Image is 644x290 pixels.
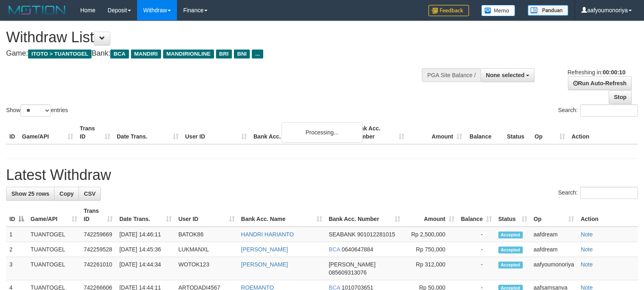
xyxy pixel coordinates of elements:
img: MOTION_logo.png [6,4,68,16]
th: Bank Acc. Number [350,121,408,144]
strong: 00:00:10 [603,69,625,76]
td: - [458,227,495,242]
span: Copy 901012281015 to clipboard [357,231,395,238]
th: Status: activate to sort column ascending [495,203,530,227]
h4: Game: Bank: [6,50,421,58]
td: 1 [6,227,27,242]
td: aafdream [530,227,578,242]
span: BRI [216,50,232,58]
h1: Latest Withdraw [6,167,638,183]
th: ID: activate to sort column descending [6,203,27,227]
a: Copy [54,187,79,201]
button: None selected [480,68,535,82]
td: Rp 750,000 [404,242,458,257]
th: Date Trans.: activate to sort column ascending [116,203,175,227]
td: 742261010 [81,257,116,280]
th: Bank Acc. Number: activate to sort column ascending [325,203,404,227]
a: CSV [79,187,101,201]
th: Balance: activate to sort column ascending [458,203,495,227]
th: Balance [465,121,504,144]
th: Trans ID: activate to sort column ascending [81,203,116,227]
span: ITOTO > TUANTOGEL [28,50,92,58]
th: Status [504,121,531,144]
a: Run Auto-Refresh [568,76,632,90]
th: Action [568,121,638,144]
h1: Withdraw List [6,29,421,45]
td: - [458,257,495,280]
label: Show entries [6,104,68,117]
th: Amount: activate to sort column ascending [404,203,458,227]
input: Search: [580,104,638,117]
td: 2 [6,242,27,257]
span: CSV [84,190,96,197]
a: Note [581,231,593,238]
th: Op [531,121,568,144]
td: [DATE] 14:45:36 [116,242,175,257]
td: LUKMANXL [175,242,238,257]
td: aafdream [530,242,578,257]
span: Refreshing in: [568,69,625,76]
span: MANDIRIONLINE [163,50,214,58]
label: Search: [558,104,638,117]
td: WOTOK123 [175,257,238,280]
span: [PERSON_NAME] [329,261,375,268]
th: Game/API [19,121,76,144]
th: Action [577,203,638,227]
img: Button%20Memo.svg [481,5,515,16]
th: ID [6,121,19,144]
td: 742259669 [81,227,116,242]
span: BCA [329,246,340,253]
th: User ID: activate to sort column ascending [175,203,238,227]
span: Copy [59,190,74,197]
th: User ID [182,121,250,144]
th: Op: activate to sort column ascending [530,203,578,227]
input: Search: [580,187,638,199]
div: PGA Site Balance / [422,68,480,82]
td: [DATE] 14:46:11 [116,227,175,242]
img: Feedback.jpg [428,5,469,16]
th: Trans ID [76,121,114,144]
a: Stop [609,90,632,104]
img: panduan.png [528,5,568,16]
span: Accepted [498,247,523,253]
td: aafyoumonoriya [530,257,578,280]
span: Copy 0640647884 to clipboard [342,246,373,253]
td: TUANTOGEL [27,242,81,257]
label: Search: [558,187,638,199]
span: Copy 085609313076 to clipboard [329,269,367,276]
span: BNI [234,50,250,58]
th: Bank Acc. Name [250,121,350,144]
a: Show 25 rows [6,187,55,201]
span: Accepted [498,262,523,268]
td: TUANTOGEL [27,227,81,242]
td: 742259528 [81,242,116,257]
th: Date Trans. [114,121,182,144]
a: Note [581,246,593,253]
td: [DATE] 14:44:34 [116,257,175,280]
a: [PERSON_NAME] [241,261,288,268]
div: Processing... [282,122,363,143]
a: Note [581,261,593,268]
td: Rp 312,000 [404,257,458,280]
th: Bank Acc. Name: activate to sort column ascending [238,203,325,227]
span: SEABANK [329,231,356,238]
a: HANDRI HARIANTO [241,231,294,238]
span: None selected [486,72,524,78]
th: Amount [408,121,465,144]
span: BCA [110,50,129,58]
td: Rp 2,500,000 [404,227,458,242]
span: Accepted [498,232,523,238]
span: MANDIRI [131,50,161,58]
a: [PERSON_NAME] [241,246,288,253]
span: ... [252,50,263,58]
td: - [458,242,495,257]
td: BATOK86 [175,227,238,242]
td: 3 [6,257,27,280]
span: Show 25 rows [11,190,49,197]
select: Showentries [20,104,51,117]
th: Game/API: activate to sort column ascending [27,203,81,227]
td: TUANTOGEL [27,257,81,280]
